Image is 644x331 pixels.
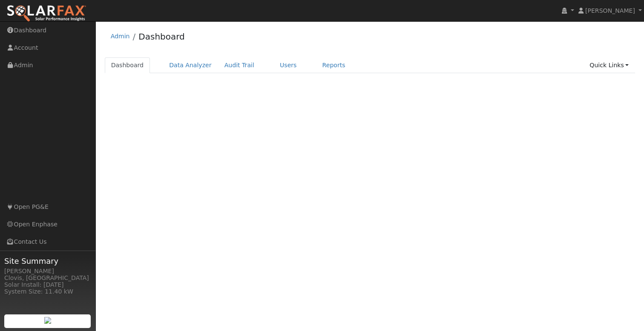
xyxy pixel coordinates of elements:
div: Clovis, [GEOGRAPHIC_DATA] [4,274,91,282]
a: Audit Trail [218,57,261,73]
a: Reports [316,57,352,73]
img: SolarFax [6,5,86,23]
a: Dashboard [105,57,150,73]
div: System Size: 11.40 kW [4,287,91,296]
span: Site Summary [4,255,91,267]
span: [PERSON_NAME] [585,7,635,14]
div: Solar Install: [DATE] [4,280,91,289]
div: [PERSON_NAME] [4,267,91,276]
img: retrieve [44,317,51,324]
a: Quick Links [583,57,635,73]
a: Admin [111,33,130,40]
a: Users [273,57,303,73]
a: Dashboard [138,31,185,42]
a: Data Analyzer [163,57,218,73]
